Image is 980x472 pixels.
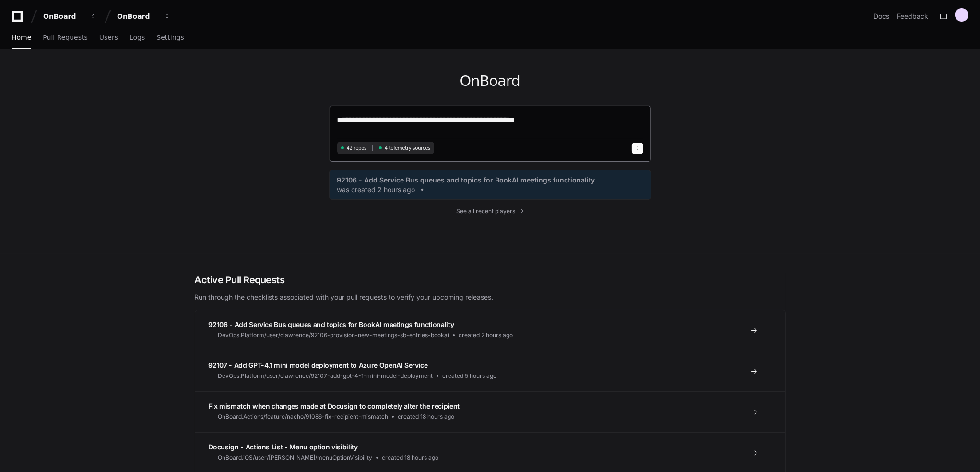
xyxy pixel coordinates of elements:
a: 92107 - Add GPT-4.1 mini model deployment to Azure OpenAI ServiceDevOps.Platform/user/clawrence/9... [195,351,785,391]
span: DevOps.Platform/user/clawrence/92106-provision-new-meetings-sb-entries-bookai [218,331,449,339]
a: Logs [130,27,145,49]
div: OnBoard [43,12,84,21]
span: OnBoard.Actions/feature/nacho/91086-fix-recipient-mismatch [218,413,389,421]
span: was created 2 hours ago [337,185,415,194]
span: created 18 hours ago [382,454,439,461]
span: 42 repos [347,145,367,152]
span: Docusign - Actions List - Menu option visibility [209,443,358,451]
span: Users [99,35,118,40]
span: Home [12,35,31,40]
span: DevOps.Platform/user/clawrence/92107-add-gpt-4-1-mini-model-deployment [218,372,433,380]
span: 92107 - Add GPT-4.1 mini model deployment to Azure OpenAI Service [209,361,428,369]
a: Settings [156,27,184,49]
span: Settings [156,35,184,40]
button: Feedback [897,12,928,21]
button: OnBoard [113,8,175,25]
span: Logs [130,35,145,40]
a: Docs [874,12,889,21]
span: 92106 - Add Service Bus queues and topics for BookAI meetings functionality [209,320,454,328]
a: 92106 - Add Service Bus queues and topics for BookAI meetings functionalityDevOps.Platform/user/c... [195,310,785,351]
span: Fix mismatch when changes made at Docusign to completely alter the recipient [209,402,460,410]
span: created 5 hours ago [443,372,497,380]
span: See all recent players [456,207,515,215]
span: OnBoard.iOS/user/[PERSON_NAME]/menuOptionVisibility [218,454,373,461]
div: OnBoard [117,12,158,21]
a: Pull Requests [43,27,87,49]
a: Fix mismatch when changes made at Docusign to completely alter the recipientOnBoard.Actions/featu... [195,391,785,432]
h1: OnBoard [329,73,651,90]
span: Pull Requests [43,35,87,40]
span: created 18 hours ago [398,413,455,421]
button: OnBoard [39,8,101,25]
h2: Active Pull Requests [195,273,786,287]
span: 4 telemetry sources [385,145,430,152]
span: 92106 - Add Service Bus queues and topics for BookAI meetings functionality [337,175,595,185]
span: created 2 hours ago [459,331,513,339]
a: 92106 - Add Service Bus queues and topics for BookAI meetings functionalitywas created 2 hours ago [337,175,643,194]
a: Users [99,27,118,49]
a: See all recent players [329,207,651,215]
p: Run through the checklists associated with your pull requests to verify your upcoming releases. [195,292,786,302]
a: Home [12,27,31,49]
